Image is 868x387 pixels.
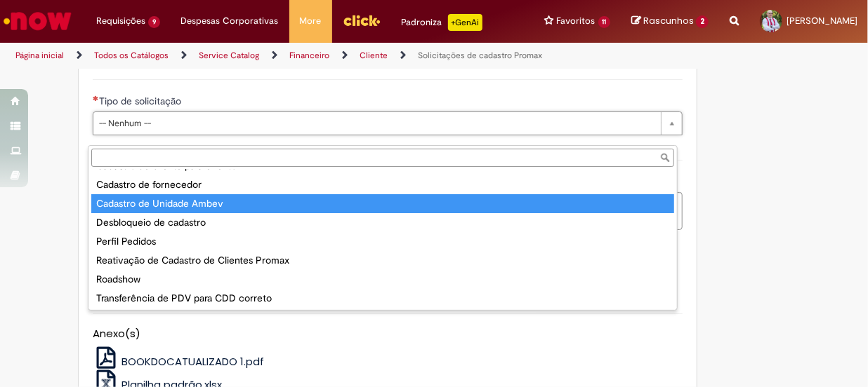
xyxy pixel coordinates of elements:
div: Transferência de PDV para CDD correto [91,289,674,308]
div: Cadastro de fornecedor [91,175,674,194]
div: Perfil Pedidos [91,232,674,251]
div: Reativação de Cadastro de Clientes Promax [91,251,674,270]
ul: Tipo de solicitação [88,170,677,310]
div: Cadastro de Unidade Ambev [91,194,674,213]
div: Desbloqueio de cadastro [91,213,674,232]
div: Roadshow [91,270,674,289]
